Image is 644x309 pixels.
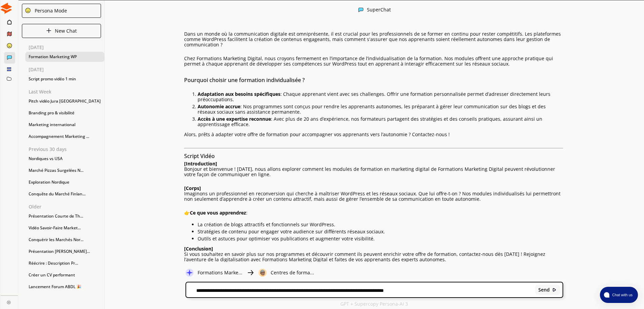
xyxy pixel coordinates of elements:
p: GPT + Supercopy Persona-AI 3 [340,301,408,307]
div: Mots-clés [84,40,103,44]
div: Marketing international [25,120,104,130]
div: Présentation Courte de Th... [25,211,104,221]
p: : Nos programmes sont conçus pour rendre les apprenants autonomes, les préparant à gérer leur com... [198,104,563,115]
p: : Chaque apprenant vient avec ses challenges. Offrir une formation personnalisée permet d’adresse... [198,91,563,102]
div: Réécrire : Description Pr... [25,258,104,268]
img: website_grey.svg [11,17,16,23]
img: Close [552,287,557,292]
p: Bonjour et bienvenue ! [DATE], nous allons explorer comment les modules de formation en marketing... [184,166,563,177]
div: Exploration Nordique [25,177,104,187]
b: Send [538,287,550,293]
div: Pitch vidéo Jura [GEOGRAPHIC_DATA] [25,96,104,106]
img: tab_keywords_by_traffic_grey.svg [76,39,82,44]
strong: Ce que vous apprendrez [190,209,246,216]
p: [DATE] [29,67,104,72]
div: Nordiques vs USA [25,154,104,164]
div: SuperChat [367,7,391,13]
span: Chat with us [609,292,634,298]
div: Domaine: [URL] [18,17,50,23]
p: La création de blogs attractifs et fonctionnels sur WordPress. [198,222,563,227]
div: Présentation [PERSON_NAME]... [25,246,104,257]
div: Conquérir les Marchés Nor... [25,235,104,245]
p: Si vous souhaitez en savoir plus sur nos programmes et découvrir comment ils peuvent enrichir vot... [184,252,563,262]
h3: Pourquoi choisir une formation individualisée ? [184,75,563,85]
p: Stratégies de contenu pour engager votre audience sur différents réseaux sociaux. [198,229,563,234]
div: v 4.0.25 [19,11,33,16]
p: Imaginons un professionnel en reconversion qui cherche à maîtriser WordPress et les réseaux socia... [184,191,563,202]
strong: Accès à une expertise reconnue [198,116,271,122]
a: Close [1,296,18,307]
p: Last Week [29,89,104,94]
strong: [Corps] [184,185,201,191]
div: Conquête du Marché Finlan... [25,189,104,199]
div: Vidéo Savoir-Faire Market... [25,223,104,233]
p: New Chat [55,28,77,34]
img: Close [1,3,12,14]
strong: Autonomie accrue [198,103,240,110]
p: Centres de forma... [271,270,314,275]
strong: Adaptation aux besoins spécifiques [198,91,280,97]
div: Formation Marketing WP [25,52,104,62]
button: atlas-launcher [600,287,638,303]
img: Close [259,269,267,277]
strong: [Conclusion] [184,245,213,252]
div: Persona Mode [32,8,67,13]
div: Accompagnement Marketing ... [25,131,104,142]
p: [DATE] [29,45,104,50]
img: logo_orange.svg [11,11,16,16]
div: Créer un CV performant [25,270,104,280]
p: : Avec plus de 20 ans d’expérience, nos formateurs partagent des stratégies et des conseils prati... [198,116,563,127]
div: Domaine [35,40,52,44]
p: Alors, prêts à adapter votre offre de formation pour accompagner vos apprenants vers l’autonomie ... [184,132,563,137]
p: 👉 : [184,210,563,216]
h3: Script Vidéo [184,151,563,161]
img: Close [246,269,255,277]
img: Close [185,269,194,277]
img: Close [358,7,364,12]
div: Lancement Forum ABDL 🎉 [25,282,104,292]
strong: [Introduction] [184,160,217,167]
img: Close [25,7,31,13]
img: Close [7,300,11,304]
p: Chez Formations Marketing Digital, nous croyons fermement en l’importance de l’individualisation ... [184,56,563,67]
p: Older [29,204,104,209]
p: Outils et astuces pour optimiser vos publications et augmenter votre visibilité. [198,236,563,241]
img: Close [46,28,52,33]
div: Branding pro & visibilité [25,108,104,118]
p: Formations Marke... [198,270,242,275]
p: Previous 30 days [29,147,104,152]
div: Script promo vidéo 1 min [25,74,104,84]
p: Dans un monde où la communication digitale est omniprésente, il est crucial pour les professionne... [184,31,563,47]
img: tab_domain_overview_orange.svg [27,39,33,44]
div: Marché Pizzas Surgelées N... [25,165,104,176]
